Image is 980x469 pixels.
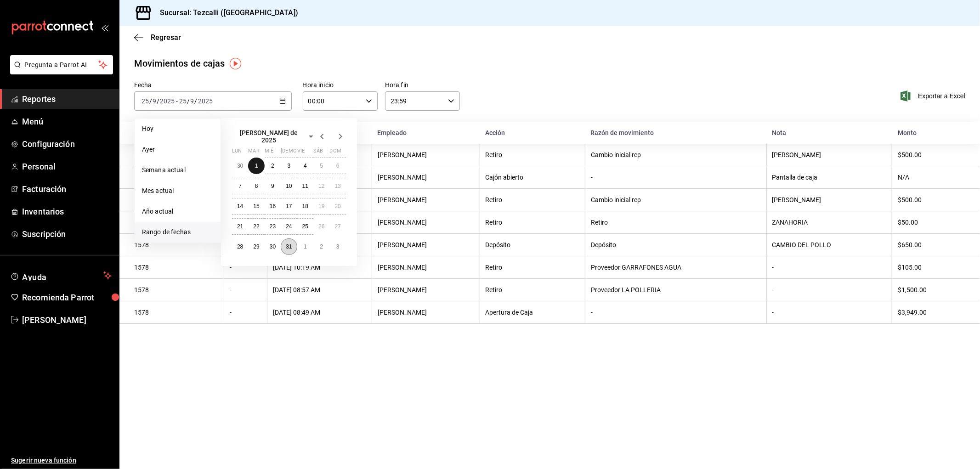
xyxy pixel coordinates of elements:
div: - [591,174,761,181]
span: [PERSON_NAME] de 2025 [232,129,306,144]
span: Pregunta a Parrot AI [25,60,99,70]
button: 19 de julio de 2025 [313,198,329,215]
button: 9 de julio de 2025 [265,178,281,194]
input: -- [141,97,149,105]
button: 21 de julio de 2025 [232,218,248,235]
span: - [176,97,178,105]
abbr: 20 de julio de 2025 [335,203,341,209]
div: Proveedor GARRAFONES AGUA [591,264,761,271]
abbr: 14 de julio de 2025 [237,203,243,209]
input: ---- [159,97,175,105]
button: 26 de julio de 2025 [313,218,329,235]
div: Depósito [591,241,761,249]
div: 1578 [134,309,218,316]
abbr: 8 de julio de 2025 [255,183,258,189]
abbr: 1 de agosto de 2025 [304,243,307,250]
button: Pregunta a Parrot AI [10,55,113,74]
div: [PERSON_NAME] [378,241,474,249]
div: $3,949.00 [898,309,965,316]
abbr: martes [248,148,259,158]
div: - [230,286,261,294]
span: Menú [22,115,112,128]
button: 15 de julio de 2025 [248,198,264,215]
span: Inventarios [22,205,112,218]
abbr: 31 de julio de 2025 [286,243,292,250]
abbr: 19 de julio de 2025 [318,203,324,209]
button: 11 de julio de 2025 [297,178,313,194]
div: $50.00 [898,219,965,226]
button: Exportar a Excel [902,90,965,102]
abbr: 9 de julio de 2025 [271,183,274,189]
div: - [591,309,761,316]
button: 23 de julio de 2025 [265,218,281,235]
div: [PERSON_NAME] [378,174,474,181]
span: Reportes [22,93,112,105]
button: 29 de julio de 2025 [248,238,264,255]
abbr: 27 de julio de 2025 [335,223,341,230]
div: Apertura de Caja [486,309,579,316]
input: ---- [198,97,213,105]
div: Pantalla de caja [772,174,887,181]
abbr: 2 de julio de 2025 [271,163,274,169]
button: 27 de julio de 2025 [330,218,346,235]
button: 1 de julio de 2025 [248,158,264,174]
abbr: 6 de julio de 2025 [336,163,340,169]
a: Pregunta a Parrot AI [6,67,113,76]
div: Retiro [486,286,579,294]
span: Rango de fechas [142,227,213,237]
div: - [230,309,261,316]
div: Retiro [591,219,761,226]
abbr: 24 de julio de 2025 [286,223,292,230]
abbr: 15 de julio de 2025 [253,203,259,209]
abbr: 22 de julio de 2025 [253,223,259,230]
abbr: 3 de julio de 2025 [288,163,291,169]
span: Semana actual [142,165,213,175]
button: 2 de julio de 2025 [265,158,281,174]
div: N/A [898,174,965,181]
span: / [187,97,190,105]
div: $1,500.00 [898,286,965,294]
span: Hoy [142,124,213,134]
button: 6 de julio de 2025 [330,158,346,174]
div: [PERSON_NAME] [378,264,474,271]
button: 20 de julio de 2025 [330,198,346,215]
abbr: 4 de julio de 2025 [304,163,307,169]
span: Año actual [142,207,213,216]
label: Hora inicio [303,82,378,89]
input: -- [179,97,187,105]
span: [PERSON_NAME] [22,314,112,326]
button: 12 de julio de 2025 [313,178,329,194]
div: [PERSON_NAME] [378,196,474,203]
button: 18 de julio de 2025 [297,198,313,215]
span: Regresar [151,33,181,42]
abbr: 3 de agosto de 2025 [336,243,340,250]
div: 1578 [134,286,218,294]
abbr: 18 de julio de 2025 [302,203,308,209]
button: 5 de julio de 2025 [313,158,329,174]
abbr: 7 de julio de 2025 [238,183,242,189]
button: 14 de julio de 2025 [232,198,248,215]
div: - [772,309,887,316]
div: Nota [772,129,887,136]
button: open_drawer_menu [101,24,108,31]
span: / [195,97,198,105]
div: [PERSON_NAME] [378,309,474,316]
abbr: 29 de julio de 2025 [253,243,259,250]
abbr: jueves [281,148,335,158]
span: Suscripción [22,228,112,240]
abbr: 26 de julio de 2025 [318,223,324,230]
div: $105.00 [898,264,965,271]
abbr: miércoles [265,148,273,158]
div: [PERSON_NAME] [772,196,887,203]
abbr: 16 de julio de 2025 [270,203,276,209]
button: 10 de julio de 2025 [281,178,297,194]
abbr: 12 de julio de 2025 [318,183,324,189]
abbr: lunes [232,148,242,158]
div: - [230,264,261,271]
span: Ayuda [22,270,100,281]
button: 30 de julio de 2025 [265,238,281,255]
div: Monto [898,129,965,136]
div: Acción [485,129,579,136]
div: Depósito [486,241,579,249]
abbr: 23 de julio de 2025 [270,223,276,230]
